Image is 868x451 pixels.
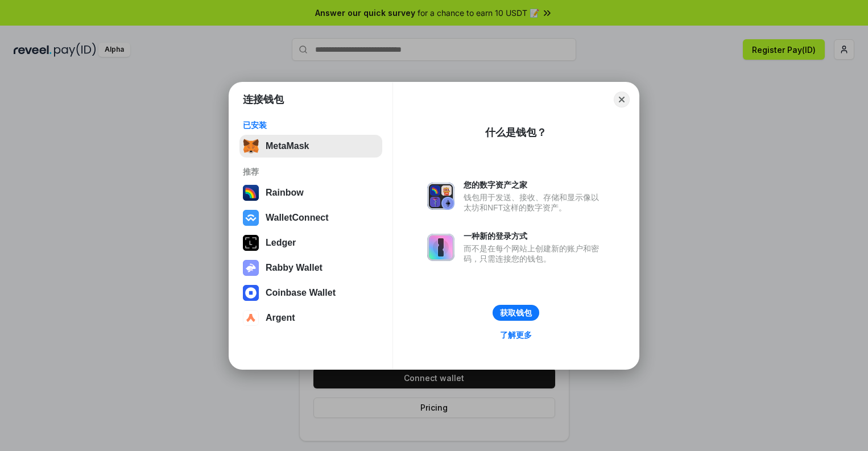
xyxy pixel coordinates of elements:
div: MetaMask [266,141,309,151]
div: Rabby Wallet [266,263,323,273]
img: svg+xml,%3Csvg%20xmlns%3D%22http%3A%2F%2Fwww.w3.org%2F2000%2Fsvg%22%20fill%3D%22none%22%20viewBox... [243,260,259,276]
div: 什么是钱包？ [485,126,547,139]
button: Ledger [239,231,382,254]
button: MetaMask [239,135,382,158]
div: Rainbow [266,188,304,198]
div: 推荐 [243,167,379,177]
button: Close [614,92,630,107]
button: 获取钱包 [493,305,539,321]
div: 您的数字资产之家 [464,180,605,190]
div: 一种新的登录方式 [464,231,605,241]
img: svg+xml,%3Csvg%20xmlns%3D%22http%3A%2F%2Fwww.w3.org%2F2000%2Fsvg%22%20width%3D%2228%22%20height%3... [243,235,259,251]
button: Rainbow [239,181,382,204]
div: 而不是在每个网站上创建新的账户和密码，只需连接您的钱包。 [464,243,605,264]
button: Coinbase Wallet [239,282,382,304]
div: 已安装 [243,120,379,130]
img: svg+xml,%3Csvg%20width%3D%22120%22%20height%3D%22120%22%20viewBox%3D%220%200%20120%20120%22%20fil... [243,185,259,201]
div: Coinbase Wallet [266,288,336,298]
img: svg+xml,%3Csvg%20width%3D%2228%22%20height%3D%2228%22%20viewBox%3D%220%200%2028%2028%22%20fill%3D... [243,285,259,301]
div: Argent [266,313,295,323]
div: 钱包用于发送、接收、存储和显示像以太坊和NFT这样的数字资产。 [464,192,605,213]
div: Ledger [266,238,296,248]
button: WalletConnect [239,206,382,229]
button: Rabby Wallet [239,256,382,279]
img: svg+xml,%3Csvg%20fill%3D%22none%22%20height%3D%2233%22%20viewBox%3D%220%200%2035%2033%22%20width%... [243,138,259,154]
div: 获取钱包 [500,308,532,318]
h1: 连接钱包 [243,93,284,106]
img: svg+xml,%3Csvg%20width%3D%2228%22%20height%3D%2228%22%20viewBox%3D%220%200%2028%2028%22%20fill%3D... [243,310,259,326]
div: 了解更多 [500,330,532,340]
img: svg+xml,%3Csvg%20width%3D%2228%22%20height%3D%2228%22%20viewBox%3D%220%200%2028%2028%22%20fill%3D... [243,210,259,226]
button: Argent [239,307,382,329]
div: WalletConnect [266,213,329,223]
a: 了解更多 [493,328,539,342]
img: svg+xml,%3Csvg%20xmlns%3D%22http%3A%2F%2Fwww.w3.org%2F2000%2Fsvg%22%20fill%3D%22none%22%20viewBox... [427,234,454,261]
img: svg+xml,%3Csvg%20xmlns%3D%22http%3A%2F%2Fwww.w3.org%2F2000%2Fsvg%22%20fill%3D%22none%22%20viewBox... [427,183,454,210]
